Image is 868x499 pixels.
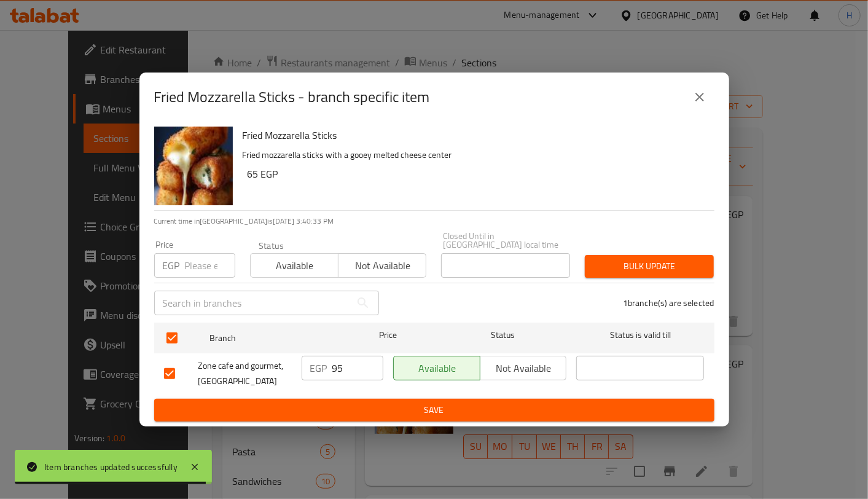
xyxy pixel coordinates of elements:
span: Available [399,360,475,377]
span: Not available [485,360,562,377]
input: Please enter price [332,356,383,380]
p: EGP [163,258,180,273]
input: Search in branches [154,291,351,315]
button: Bulk update [585,255,714,278]
button: close [685,82,714,112]
span: Not available [343,257,421,275]
p: EGP [310,361,327,375]
h2: Fried Mozzarella Sticks - branch specific item [154,87,430,107]
img: Fried Mozzarella Sticks [154,127,233,205]
p: Fried mozzarella sticks with a gooey melted cheese center [243,147,705,163]
div: Item branches updated successfully [44,460,178,474]
span: Save [164,403,705,418]
button: Available [250,253,338,278]
button: Available [393,356,480,380]
input: Please enter price [185,253,235,278]
span: Status is valid till [576,328,704,343]
h6: Fried Mozzarella Sticks [243,127,705,144]
span: Status [439,328,566,343]
p: 1 branche(s) are selected [623,297,714,309]
span: Price [347,328,429,343]
button: Not available [338,253,426,278]
button: Save [154,399,714,422]
span: Bulk update [595,259,704,274]
button: Not available [480,356,567,380]
span: Branch [209,331,337,346]
h6: 65 EGP [248,165,705,183]
p: Current time in [GEOGRAPHIC_DATA] is [DATE] 3:40:33 PM [154,216,714,227]
span: Zone cafe and gourmet, [GEOGRAPHIC_DATA] [198,358,292,389]
span: Available [256,257,334,275]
